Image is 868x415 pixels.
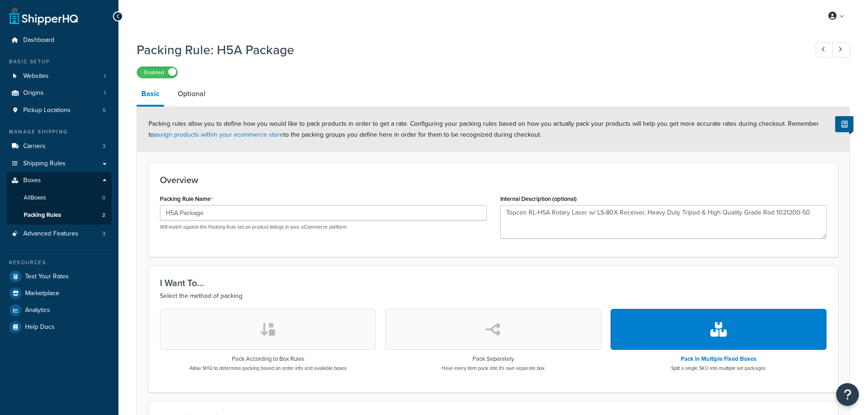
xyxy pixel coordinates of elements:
[23,89,44,97] span: Origins
[149,119,819,139] span: Packing rules allow you to define how you would like to pack products in order to get a rate. Con...
[500,195,577,202] label: Internal Description (optional)
[7,302,112,318] a: Analytics
[104,89,106,97] span: 1
[7,285,112,302] a: Marketplace
[442,364,544,372] p: Have every item pack into it's own separate box
[160,175,827,185] h3: Overview
[103,107,106,114] span: 5
[7,207,112,224] a: Packing Rules2
[7,207,112,224] li: Packing Rules
[23,107,71,114] span: Pickup Locations
[7,102,112,119] li: Pickup Locations
[103,143,106,150] span: 3
[442,356,544,362] h3: Pack Separately
[7,138,112,155] li: Carriers
[160,224,487,231] p: Will match against the Packing Rule set on product listings in your eCommerce platform
[137,67,177,78] label: Enabled
[24,194,46,202] span: All Boxes
[25,273,69,281] span: Test Your Rates
[102,194,105,202] span: 0
[836,383,859,406] button: Open Resource Center
[7,128,112,136] div: Manage Shipping
[7,172,112,189] a: Boxes
[190,356,347,362] h3: Pack According to Box Rules
[23,230,78,238] span: Advanced Features
[832,42,850,57] a: Next Record
[816,42,833,57] a: Previous Record
[7,68,112,85] li: Websites
[137,83,164,107] a: Basic
[7,190,112,206] a: AllBoxes0
[7,138,112,155] a: Carriers3
[7,85,112,102] a: Origins1
[7,155,112,172] a: Shipping Rules
[23,72,49,80] span: Websites
[500,205,827,239] textarea: Topcon RL-H5A Rotary Laser w/ LS-80X Receiver, Heavy Duty Tripod & High Quality Grade Rod 1021200-50
[173,83,210,105] a: Optional
[102,211,105,219] span: 2
[7,58,112,66] div: Basic Setup
[23,143,46,150] span: Carriers
[190,364,347,372] p: Allow SHQ to determine packing based on order info and available boxes
[7,172,112,224] li: Boxes
[24,211,61,219] span: Packing Rules
[160,291,827,302] p: Select the method of packing
[25,290,59,297] span: Marketplace
[154,130,283,139] a: assign products within your ecommerce store
[671,356,765,362] h3: Pack in Multiple Fixed Boxes
[23,36,54,44] span: Dashboard
[23,160,66,168] span: Shipping Rules
[7,225,112,242] a: Advanced Features3
[7,32,112,49] a: Dashboard
[7,85,112,102] li: Origins
[23,177,41,184] span: Boxes
[7,68,112,85] a: Websites1
[835,116,853,132] button: Show Help Docs
[137,41,799,59] h1: Packing Rule: H5A Package
[671,364,765,372] p: Split a single SKU into multiple set packages
[104,72,106,80] span: 1
[160,195,213,203] label: Packing Rule Name
[7,225,112,242] li: Advanced Features
[7,319,112,335] a: Help Docs
[25,307,50,314] span: Analytics
[7,102,112,119] a: Pickup Locations5
[25,323,55,331] span: Help Docs
[103,230,106,238] span: 3
[7,259,112,266] div: Resources
[7,268,112,285] a: Test Your Rates
[160,278,827,288] h3: I Want To...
